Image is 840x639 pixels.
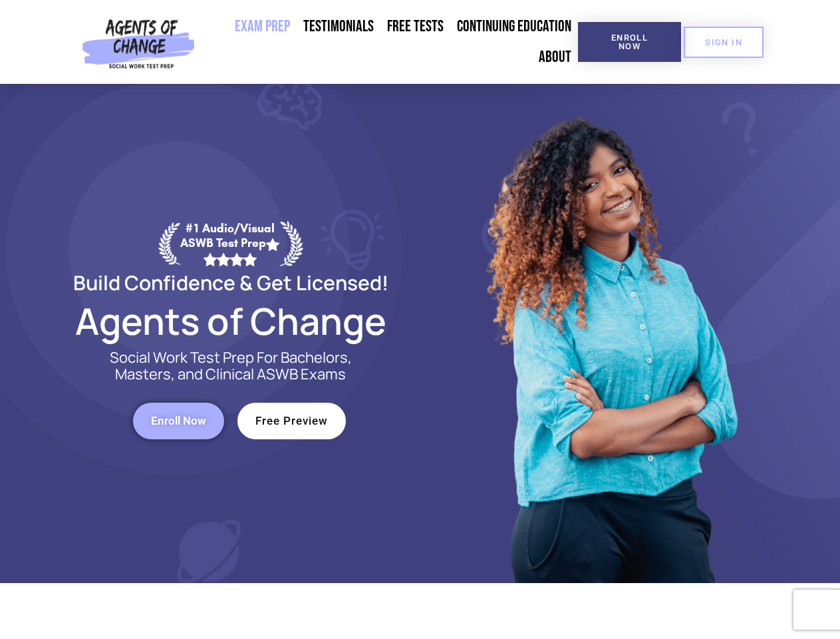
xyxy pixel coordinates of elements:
img: Website Image 1 (1) [477,84,743,583]
span: Enroll Now [599,33,660,51]
a: Enroll Now [578,22,681,62]
span: Free Preview [255,415,328,427]
a: Testimonials [297,11,380,42]
a: Exam Prep [228,11,297,42]
span: SIGN IN [705,38,742,47]
a: SIGN IN [684,27,764,58]
a: Continuing Education [450,11,578,42]
div: #1 Audio/Visual ASWB Test Prep [180,221,280,266]
p: Social Work Test Prep For Bachelors, Masters, and Clinical ASWB Exams [94,349,367,383]
h2: Agents of Change [41,306,420,336]
span: Enroll Now [151,415,206,427]
a: Enroll Now [133,403,224,439]
nav: Menu [200,11,578,73]
a: About [532,42,578,73]
h2: Build Confidence & Get Licensed! [41,273,420,292]
a: Free Preview [237,403,346,439]
a: Free Tests [380,11,450,42]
